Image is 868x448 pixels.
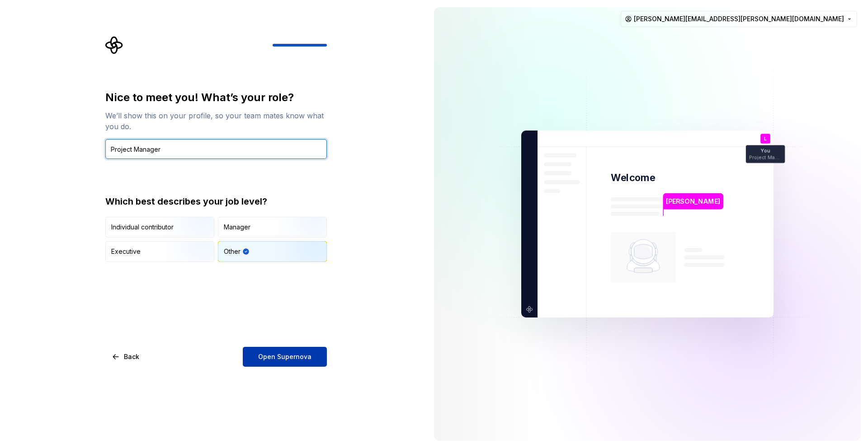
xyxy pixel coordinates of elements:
span: Open Supernova [258,352,311,361]
button: Back [105,347,147,367]
div: Executive [111,247,141,256]
div: Nice to meet you! What’s your role? [105,90,327,105]
div: We’ll show this on your profile, so your team mates know what you do. [105,110,327,132]
div: Other [224,247,241,256]
button: [PERSON_NAME][EMAIL_ADDRESS][PERSON_NAME][DOMAIN_NAME] [621,11,857,27]
p: You [761,149,770,154]
p: L [764,136,767,141]
svg: Supernova Logo [105,36,123,54]
p: Project Manager [749,155,782,160]
input: Job title [105,139,327,159]
span: [PERSON_NAME][EMAIL_ADDRESS][PERSON_NAME][DOMAIN_NAME] [634,14,844,23]
span: Back [124,352,139,361]
button: Open Supernova [243,347,327,367]
div: Manager [224,223,250,232]
div: Individual contributor [111,223,174,232]
div: Which best describes your job level? [105,195,327,208]
p: [PERSON_NAME] [666,196,720,206]
p: Welcome [611,171,655,184]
